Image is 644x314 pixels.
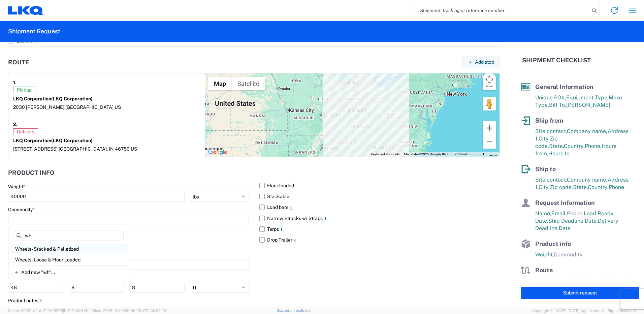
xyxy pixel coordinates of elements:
[293,308,311,312] a: Feedback
[13,146,59,152] span: [STREET_ADDRESS],
[259,213,500,224] label: Narrow Etracks w/ Straps
[551,210,567,217] span: Email,
[609,184,624,190] span: Phone
[13,104,65,110] span: 2030 [PERSON_NAME],
[51,96,93,101] span: (LKQ Corporation)
[483,135,496,149] button: Zoom out
[8,59,29,66] h2: Route
[554,251,583,258] span: Commodity
[535,94,566,101] span: Unique PO#,
[535,128,567,134] span: Site contact,
[138,309,166,313] span: [DATE] 09:32:48
[455,152,466,156] span: 200 km
[548,218,598,224] span: Ship Deadline Date,
[539,184,550,190] span: City,
[453,152,486,157] button: Map Scale: 200 km per 49 pixels
[259,234,500,245] label: Drop Trailer
[13,120,18,128] strong: 2.
[573,184,588,190] span: State,
[59,146,137,152] span: [GEOGRAPHIC_DATA], IN 46750 US
[567,177,608,183] span: Company name,
[488,153,497,157] a: Terms
[259,202,500,213] label: Load bars
[483,73,496,86] button: Map camera controls
[8,207,35,213] label: Commodity
[232,77,265,90] button: Show satellite imagery
[13,128,38,135] span: Delivery
[21,269,55,275] span: Add new "wh"...
[462,56,500,68] button: Add stop
[13,96,93,101] strong: LKQ Corporation
[483,97,496,111] button: Drag Pegman onto the map to open Street View
[8,169,55,176] h2: Product Info
[259,224,500,234] label: Tarps
[10,244,128,254] div: Wheels - Stacked & Palletized
[371,152,400,157] button: Keyboard shortcuts
[566,94,609,101] span: Equipment Type,
[567,210,584,217] span: Phone,
[8,184,25,190] label: Weight
[8,282,63,293] input: L
[415,4,589,17] input: Shipment, tracking or reference number
[277,308,294,312] a: Support
[549,143,564,149] span: State,
[585,143,602,149] span: Phone,
[483,121,496,135] button: Zoom in
[8,27,60,35] h2: Shipment Request
[13,87,35,93] span: Pickup
[8,297,44,304] label: Product notes
[535,266,553,274] span: Route
[521,287,639,299] button: Submit request
[532,308,636,314] span: Copyright © [DATE]-[DATE] Agistix Inc., All Rights Reserved
[535,251,554,258] span: Weight,
[567,128,608,134] span: Company name,
[63,309,88,313] span: [DATE] 09:51:11
[535,278,639,291] span: Pallet Count in Pickup Stops equals Pallet Count in delivery stops
[549,102,566,108] span: Bill To,
[566,102,610,108] span: [PERSON_NAME]
[91,309,166,313] span: Client: 2025.18.0-9839db4
[550,184,573,190] span: Zip code,
[535,83,593,90] span: General Information
[535,210,551,217] span: Name,
[535,177,567,183] span: Site contact,
[404,152,451,156] span: Map data ©2025 Google, INEGI
[129,282,185,293] input: H
[564,143,585,149] span: Country,
[8,309,88,313] span: Server: 2025.18.0-dd719145275
[65,104,121,110] span: [GEOGRAPHIC_DATA] US
[588,184,609,190] span: Country,
[13,78,17,87] strong: 1.
[206,148,229,157] img: Google
[539,135,550,142] span: City,
[259,180,500,191] label: Floor loaded
[535,117,563,124] span: Ship from
[206,148,229,157] a: Open this area in Google Maps (opens a new window)
[259,191,500,202] label: Stackable
[535,240,571,247] span: Product info
[535,278,568,284] span: Pallet Count,
[13,138,93,143] strong: LKQ Corporation
[548,150,570,157] span: Hours to
[69,282,124,293] input: W
[535,165,556,172] span: Ship to
[208,77,232,90] button: Show street map
[475,59,494,65] span: Add stop
[522,56,591,64] h2: Shipment Checklist
[51,138,93,143] span: (LKQ Corporation)
[10,254,128,265] div: Wheels - Loose & Floor Loaded
[535,199,595,206] span: Request Information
